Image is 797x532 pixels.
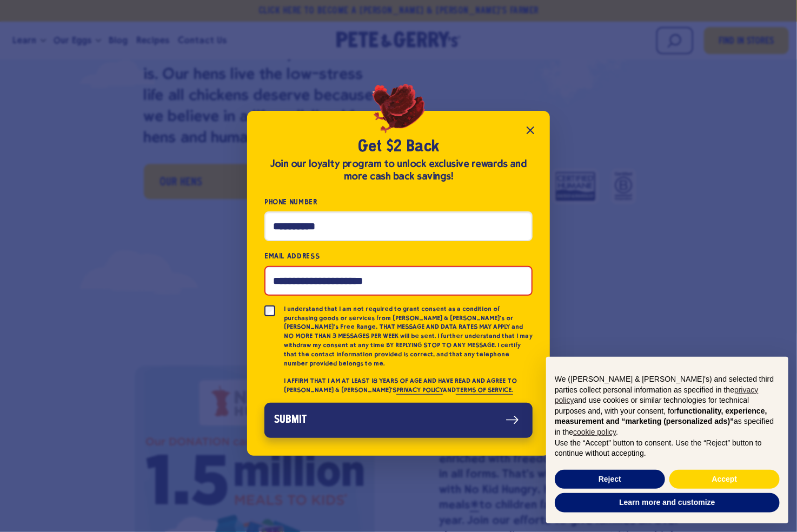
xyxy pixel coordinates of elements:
input: I understand that I am not required to grant consent as a condition of purchasing goods or servic... [264,305,275,316]
p: I understand that I am not required to grant consent as a condition of purchasing goods or servic... [284,304,533,368]
button: Close popup [520,119,541,141]
a: PRIVACY POLICY [396,386,443,395]
button: Submit [264,403,533,438]
p: Use the “Accept” button to consent. Use the “Reject” button to continue without accepting. [555,438,780,459]
button: Reject [555,470,665,489]
p: We ([PERSON_NAME] & [PERSON_NAME]'s) and selected third parties collect personal information as s... [555,374,780,438]
h2: Get $2 Back [264,137,533,157]
label: Email Address [264,250,533,262]
div: Join our loyalty program to unlock exclusive rewards and more cash back savings! [264,158,533,183]
a: cookie policy [573,428,616,436]
button: Accept [669,470,780,489]
button: Learn more and customize [555,493,780,513]
div: Notice [537,348,797,532]
label: Phone Number [264,196,533,208]
p: I AFFIRM THAT I AM AT LEAST 18 YEARS OF AGE AND HAVE READ AND AGREE TO [PERSON_NAME] & [PERSON_NA... [284,376,533,395]
a: TERMS OF SERVICE. [456,386,513,395]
